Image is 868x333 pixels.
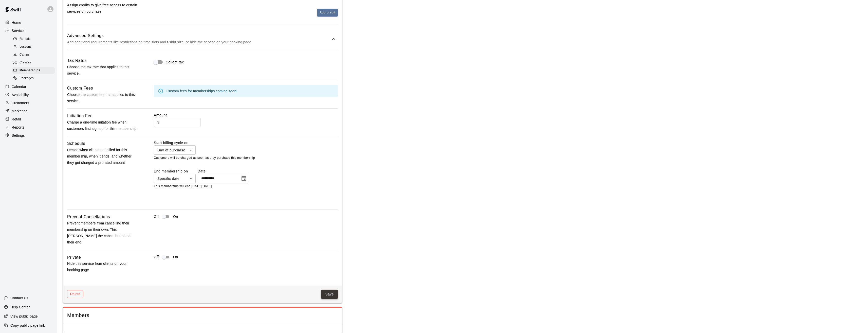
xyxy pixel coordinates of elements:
[67,64,138,77] p: Choose the tax rate that applies to this service.
[154,169,196,174] label: End membership on
[12,43,55,50] div: Lessons
[67,260,138,273] p: Hide this service from clients on your booking page
[4,107,53,115] a: Marketing
[67,39,331,45] p: Add additional requirements like restrictions on time slots and t-shirt size, or hide the service...
[12,36,55,43] div: Rentals
[67,92,138,104] p: Choose the custom fee that applies to this service.
[198,169,249,174] label: Date
[67,57,87,64] h6: Tax Rates
[67,2,138,15] p: Assign credits to give free access to certain services on purchase
[67,113,93,119] h6: Initiation Fee
[12,67,55,74] div: Memberships
[12,59,57,67] a: Classes
[67,119,138,132] p: Charge a one-time initation fee when customers first sign up for this membership
[12,109,28,114] p: Marketing
[20,76,34,81] span: Packages
[67,290,83,298] button: Delete
[20,68,40,73] span: Memberships
[12,20,21,25] p: Home
[173,214,178,219] p: On
[10,295,28,301] p: Contact Us
[4,132,53,139] a: Settings
[12,92,29,97] p: Availability
[12,100,29,106] p: Customers
[67,214,110,220] h6: Prevent Cancellations
[4,83,53,91] a: Calendar
[12,75,55,82] div: Packages
[4,115,53,123] a: Retail
[20,52,30,57] span: Camps
[67,254,81,261] h6: Private
[154,214,159,219] p: Off
[154,174,196,183] div: Specific date
[10,305,30,310] p: Help Center
[12,51,55,58] div: Camps
[20,37,31,42] span: Rentals
[166,60,184,65] span: Collect tax
[12,117,21,122] p: Retail
[12,28,26,33] p: Services
[154,254,159,260] p: Off
[12,35,57,43] a: Rentals
[317,9,338,16] button: Add credit
[67,85,93,92] h6: Custom Fees
[154,113,167,117] label: Amount
[10,323,45,328] p: Copy public page link
[20,44,32,49] span: Lessons
[12,43,57,51] a: Lessons
[173,254,178,260] p: On
[154,145,196,155] div: Day of purchase
[154,155,338,161] p: Customers will be charged as soon as they purchase this membership
[12,75,57,82] a: Packages
[4,27,53,34] a: Services
[12,59,55,66] div: Classes
[154,140,196,145] label: Start billing cycle on
[321,290,338,299] button: Save
[239,173,249,184] button: Choose date, selected date is Jun 1, 2026
[167,86,237,96] div: Custom fees for memberships coming soon!
[4,91,53,99] a: Availability
[12,133,25,138] p: Settings
[12,125,24,130] p: Reports
[67,140,85,147] h6: Schedule
[154,184,338,189] p: This membership will end [DATE][DATE]
[20,60,31,65] span: Classes
[12,51,57,59] a: Camps
[67,147,138,166] p: Decide when clients get billed for this membership, when it ends, and whether they get charged a ...
[67,29,338,49] div: Advanced SettingsAdd additional requirements like restrictions on time slots and t-shirt size, or...
[67,220,138,246] p: Prevent members from cancelling their membership on their own. This [PERSON_NAME] the cancel butt...
[12,84,26,89] p: Calendar
[12,67,57,75] a: Memberships
[4,99,53,107] a: Customers
[67,312,338,319] span: Members
[4,124,53,131] a: Reports
[157,120,159,125] p: $
[4,19,53,26] a: Home
[10,314,38,319] p: View public page
[67,32,331,39] h6: Advanced Settings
